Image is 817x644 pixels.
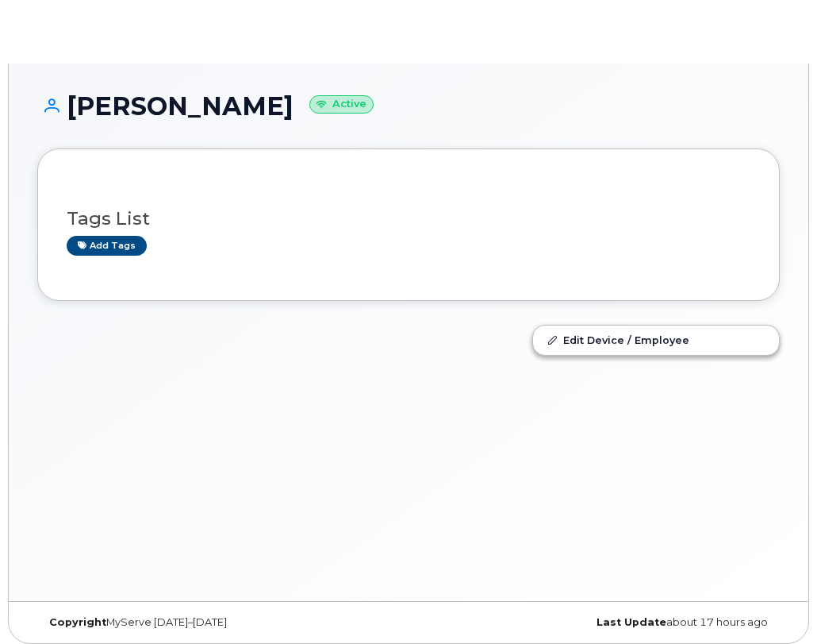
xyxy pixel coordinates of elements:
a: Edit Device / Employee [533,326,779,354]
div: about 17 hours ago [408,616,780,629]
div: MyServe [DATE]–[DATE] [37,616,408,629]
a: Add tags [67,236,147,256]
h1: [PERSON_NAME] [37,92,780,120]
strong: Last Update [596,616,666,628]
strong: Copyright [49,616,106,628]
h3: Tags List [67,209,750,229]
small: Active [309,95,374,114]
